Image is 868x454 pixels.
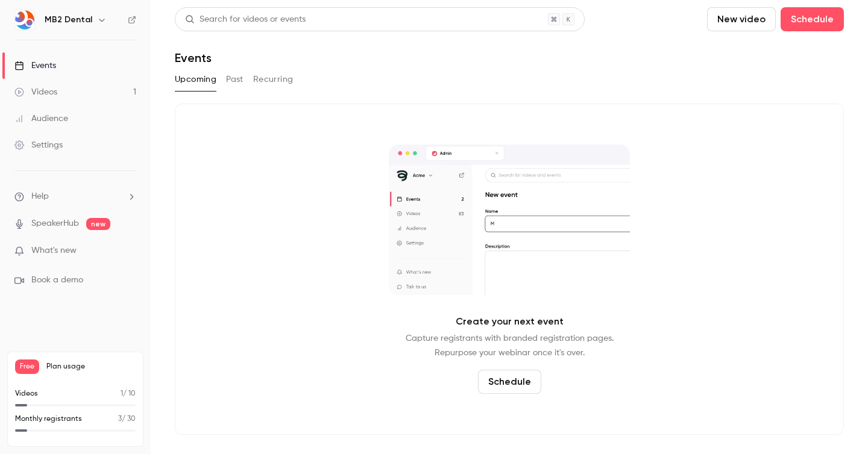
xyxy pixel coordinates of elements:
[118,414,136,424] p: / 30
[15,10,34,30] img: MB2 Dental
[86,218,110,230] span: new
[15,414,82,424] p: Monthly registrants
[121,390,123,397] span: 1
[456,314,564,329] p: Create your next event
[31,274,83,287] span: Book a demo
[118,415,122,423] span: 3
[121,388,136,399] p: / 10
[31,190,49,203] span: Help
[31,244,77,257] span: What's new
[175,70,216,89] button: Upcoming
[14,113,68,125] div: Audience
[15,388,38,399] p: Videos
[253,70,294,89] button: Recurring
[406,331,614,360] p: Capture registrants with branded registration pages. Repurpose your webinar once it's over.
[226,70,244,89] button: Past
[478,370,541,394] button: Schedule
[707,7,776,31] button: New video
[46,362,136,372] span: Plan usage
[175,51,212,65] h1: Events
[14,139,63,151] div: Settings
[15,359,39,374] span: Free
[14,86,57,98] div: Videos
[185,13,306,26] div: Search for videos or events
[45,14,92,26] h6: MB2 Dental
[14,190,136,203] li: help-dropdown-opener
[781,7,844,31] button: Schedule
[14,60,56,72] div: Events
[31,217,79,230] a: SpeakerHub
